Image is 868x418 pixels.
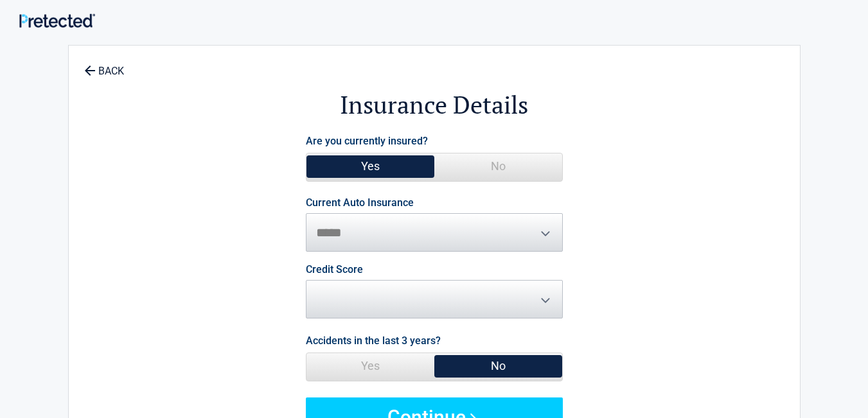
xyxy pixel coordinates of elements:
span: No [434,153,562,179]
label: Are you currently insured? [306,132,428,150]
span: Yes [306,353,434,379]
span: No [434,353,562,379]
label: Credit Score [306,265,363,275]
label: Current Auto Insurance [306,198,414,208]
img: Main Logo [19,13,95,27]
h2: Insurance Details [139,89,729,121]
a: BACK [82,54,127,76]
label: Accidents in the last 3 years? [306,332,441,349]
span: Yes [306,153,434,179]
